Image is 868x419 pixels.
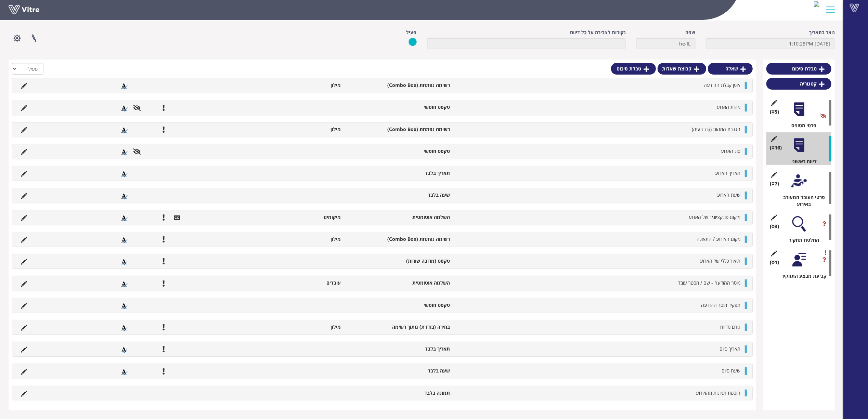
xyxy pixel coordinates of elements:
[344,258,453,264] li: טקסט (מרובה שורות)
[678,279,740,286] span: מוסר ההודעה - שם / מספר עובד
[766,78,831,90] a: קטגוריה
[721,148,740,154] span: סוג הארוע
[720,345,740,352] span: תאריך סיום
[717,104,740,110] span: מהות הארוע
[344,324,453,330] li: בחירה (בודדת) מתוך רשימה
[344,302,453,309] li: טקסט חופשי
[406,29,417,36] label: פעיל
[814,1,819,7] img: 4f6f8662-7833-4726-828b-57859a22b532.png
[235,214,344,221] li: מיקומים
[722,367,740,374] span: שעת סיום
[720,324,740,330] span: גורם מדווח
[686,29,696,36] label: שפה
[344,170,453,176] li: תאריך בלבד
[772,237,831,244] div: החלטת תחקיר
[692,126,740,132] span: הגדרת המהות (קוד בעיה)
[658,63,706,75] a: קבוצת שאלות
[770,144,782,151] span: (16 )
[770,259,779,266] span: (1 )
[570,29,626,36] label: נקודות לצבירה על כל דיווח
[772,194,831,208] div: פרטי העובד המעורב באירוע
[344,236,453,243] li: רשימה נפתחת (Combo Box)
[235,236,344,243] li: מילון
[409,38,417,46] img: yes
[715,170,740,176] span: תאריך הארוע
[344,126,453,133] li: רשימה נפתחת (Combo Box)
[344,148,453,155] li: טקסט חופשי
[700,258,740,264] span: תיאור כללי של הארוע
[697,236,740,242] span: מקום האירוע / התאונה
[235,82,344,89] li: מילון
[772,273,831,279] div: קביעת מבצע התחקיר
[704,82,740,88] span: אופן קבלת ההודעה
[344,214,453,221] li: השלמה אוטומטית
[611,63,656,75] a: טבלת סיכום
[696,390,740,396] span: הוספת תמונות מהאירוע
[717,192,740,198] span: שעת הארוע
[708,63,753,75] a: שאלה
[235,324,344,330] li: מילון
[766,63,831,75] a: טבלת סיכום
[344,279,453,286] li: השלמה אוטומטית
[235,126,344,133] li: מילון
[344,367,453,374] li: שעה בלבד
[772,158,831,165] div: דיווח ראשוני
[770,223,779,230] span: (3 )
[344,82,453,89] li: רשימה נפתחת (Combo Box)
[689,214,740,220] span: מיקום פונקציונלי של הארוע
[809,29,835,36] label: נוצר בתאריך
[701,302,740,308] span: תפקיד מוסר ההודעה
[344,390,453,396] li: תמונה בלבד
[235,279,344,286] li: עובדים
[344,104,453,110] li: טקסט חופשי
[344,345,453,352] li: תאריך בלבד
[770,180,779,187] span: (7 )
[344,192,453,198] li: שעה בלבד
[770,108,779,115] span: (5 )
[772,122,831,129] div: פרטי הטופס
